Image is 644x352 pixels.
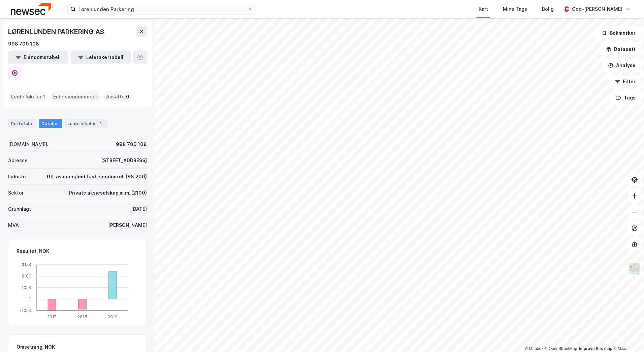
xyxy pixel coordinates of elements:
[131,205,147,213] div: [DATE]
[65,119,107,128] div: Leide lokaler
[610,320,644,352] div: Kontrollprogram for chat
[22,273,31,278] tspan: 210K
[596,26,641,40] button: Bokmerker
[8,140,49,148] div: [DOMAIN_NAME].
[77,314,87,319] tspan: 2018
[108,221,147,229] div: [PERSON_NAME]
[22,285,31,290] tspan: 105K
[479,5,488,13] div: Kart
[8,40,39,48] div: 998 700 108
[71,51,131,64] button: Leietakertabell
[17,247,138,255] div: Resultat, NOK
[69,189,147,197] div: Private aksjeselskap m.m. (2100)
[126,93,129,101] span: 0
[8,221,19,229] div: MVA
[76,4,248,14] input: Søk på adresse, matrikkel, gårdeiere, leietakere eller personer
[108,314,118,319] tspan: 2019
[103,91,132,102] div: Ansatte :
[116,140,147,148] div: 998 700 108
[51,91,101,102] div: Eide eiendommer :
[97,120,104,127] div: 1
[29,296,31,301] tspan: 0
[610,320,644,352] iframe: Chat Widget
[8,91,48,102] div: Leide lokaler :
[525,346,543,351] a: Mapbox
[8,205,31,213] div: Grunnlagt
[609,75,641,88] button: Filter
[602,59,641,72] button: Analyse
[545,346,577,351] a: OpenStreetMap
[101,156,147,165] div: [STREET_ADDRESS]
[22,262,31,267] tspan: 315K
[503,5,527,13] div: Mine Tags
[17,343,138,351] div: Omsetning, NOK
[8,156,28,165] div: Adresse
[628,262,641,275] img: Z
[8,119,36,128] div: Portefølje
[96,93,98,101] span: 1
[610,91,641,105] button: Tags
[11,3,51,15] img: newsec-logo.f6e21ccffca1b3a03d2d.png
[572,5,622,13] div: Odd-[PERSON_NAME]
[579,346,612,351] a: Improve this map
[47,173,147,181] div: Utl. av egen/leid fast eiendom el. (68.209)
[8,51,68,64] button: Eiendomstabell
[8,26,105,37] div: LØRENLUNDEN PARKERING AS
[39,119,62,128] div: Detaljer
[8,189,24,197] div: Sektor
[47,314,57,319] tspan: 2017
[20,308,31,313] tspan: -105K
[542,5,554,13] div: Bolig
[8,173,26,181] div: Industri
[600,42,641,56] button: Datasett
[43,93,45,101] span: 1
